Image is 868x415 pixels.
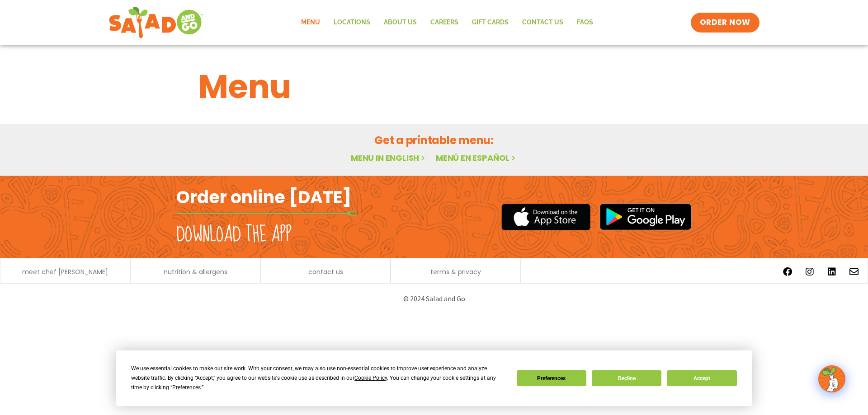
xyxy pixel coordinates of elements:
[327,12,377,33] a: Locations
[700,17,750,28] span: ORDER NOW
[108,5,204,41] img: new-SAG-logo-768×292
[198,62,670,111] h1: Menu
[181,293,687,305] p: © 2024 Salad and Go
[354,375,387,381] span: Cookie Policy
[501,202,590,232] img: appstore
[570,12,600,33] a: FAQs
[198,132,670,148] h2: Get a printable menu:
[308,269,343,275] a: contact us
[176,211,357,216] img: fork
[351,152,427,163] a: Menu in English
[164,269,227,275] a: nutrition & allergens
[667,370,736,386] button: Accept
[691,13,759,33] a: ORDER NOW
[517,370,586,386] button: Preferences
[436,152,517,163] a: Menú en español
[294,12,600,33] nav: Menu
[465,12,515,33] a: GIFT CARDS
[131,364,505,392] div: We use essential cookies to make our site work. With your consent, we may also use non-essential ...
[172,384,201,391] span: Preferences
[515,12,570,33] a: Contact Us
[176,186,351,208] h2: Order online [DATE]
[819,366,844,392] img: wpChatIcon
[22,269,108,275] a: meet chef [PERSON_NAME]
[430,269,481,275] a: terms & privacy
[599,203,692,230] img: google_play
[176,222,292,247] h2: Download the app
[377,12,424,33] a: About Us
[424,12,465,33] a: Careers
[294,12,327,33] a: Menu
[116,350,752,406] div: Cookie Consent Prompt
[592,370,661,386] button: Decline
